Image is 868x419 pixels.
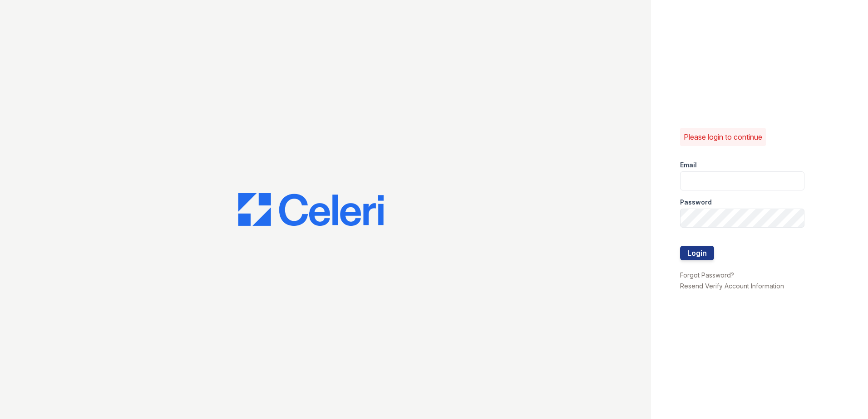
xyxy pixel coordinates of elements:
p: Please login to continue [684,132,762,142]
a: Resend Verify Account Information [680,282,784,290]
button: Login [680,246,714,260]
label: Password [680,198,712,207]
a: Forgot Password? [680,271,734,279]
label: Email [680,161,697,170]
img: CE_Logo_Blue-a8612792a0a2168367f1c8372b55b34899dd931a85d93a1a3d3e32e68fde9ad4.png [238,193,384,226]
